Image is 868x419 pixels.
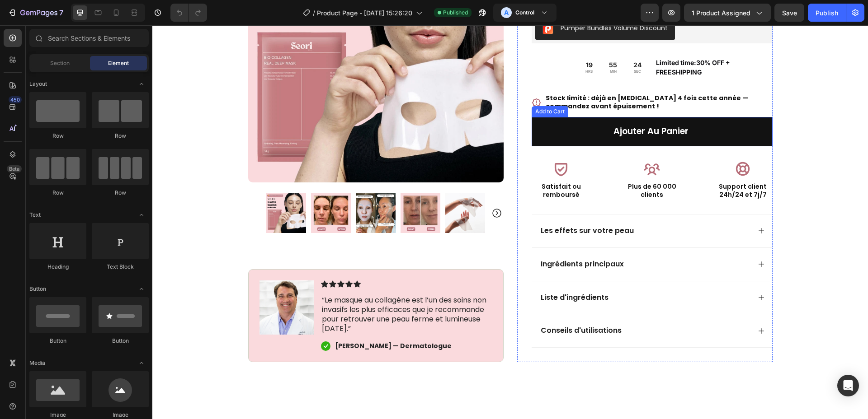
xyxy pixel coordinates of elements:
[481,44,489,48] p: SEC
[457,36,465,44] div: 55
[107,255,161,309] img: gempages_582655622105793368-293ea91a-47b3-402b-860c-e82bcd3b2768.png
[29,337,86,345] div: Button
[170,4,207,22] div: Undo/Redo
[29,359,45,367] span: Media
[7,165,22,172] div: Beta
[134,356,149,370] span: Toggle open
[92,189,149,197] div: Row
[4,4,67,22] button: 7
[684,4,771,22] button: 1 product assigned
[504,33,619,51] p: Limited time:30% OFF + FREESHIPPING
[9,96,22,103] div: 450
[29,132,86,140] div: Row
[381,82,414,90] div: Add to Cart
[134,77,149,91] span: Toggle open
[473,393,569,418] img: gempages_582655622105793368-782fd2dd-5318-496e-8422-2f16e01c858a.png
[50,59,70,67] span: Section
[515,8,534,17] h3: Control
[471,157,528,173] p: Plus de 60 000 clients
[92,411,149,419] div: Image
[388,268,456,277] p: Liste d'ingrédients
[562,157,619,173] p: Support client 24h/24 et 7j/7
[59,7,63,18] p: 7
[92,337,149,345] div: Button
[380,157,438,173] p: Satisfait ou remboursé
[774,4,804,22] button: Save
[29,80,47,88] span: Layout
[29,189,86,197] div: Row
[504,8,509,17] p: A
[808,4,846,22] button: Publish
[388,234,472,244] p: Ingrédients principaux
[152,25,868,419] iframe: Design area
[443,9,468,17] span: Published
[388,201,481,210] p: Les effets sur votre peau
[339,182,350,193] button: Carousel Next Arrow
[393,68,596,85] strong: Stock limité : déjà en [MEDICAL_DATA] 4 fois cette année — commandez avant épuisement !
[317,8,412,18] span: Product Page - [DATE] 15:26:20
[92,263,149,271] div: Text Block
[461,101,536,112] div: Ajouter au panier
[170,270,339,308] p: “Le masque au collagène est l’un des soins non invasifs les plus efficaces que je recommande pour...
[134,208,149,222] span: Toggle open
[692,8,750,18] span: 1 product assigned
[29,285,46,293] span: Button
[108,59,129,67] span: Element
[433,44,440,48] p: HRS
[313,8,315,18] span: /
[379,92,620,121] button: Ajouter au panier
[29,263,86,271] div: Heading
[457,44,465,48] p: MIN
[134,282,149,296] span: Toggle open
[481,36,489,44] div: 24
[29,211,41,219] span: Text
[92,132,149,140] div: Row
[837,375,859,396] div: Open Intercom Messenger
[388,301,469,310] p: Conseils d'utilisations
[29,411,86,419] div: Image
[183,316,299,324] p: [PERSON_NAME] — Dermatologue
[433,36,440,44] div: 19
[29,29,149,47] input: Search Sections & Elements
[493,4,557,22] button: AControl
[782,9,797,17] span: Save
[816,8,838,18] div: Publish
